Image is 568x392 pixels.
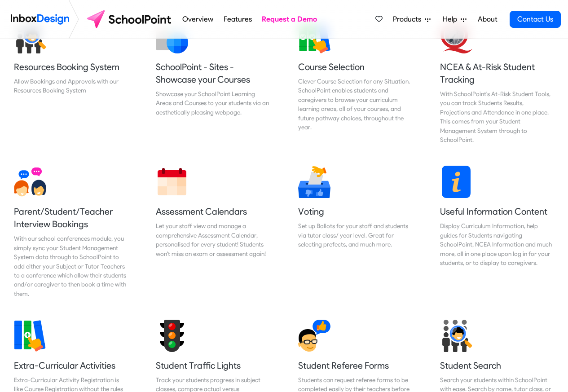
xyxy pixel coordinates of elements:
[156,166,188,198] img: 2022_01_13_icon_calendar.svg
[510,11,561,28] a: Contact Us
[14,205,128,230] h5: Parent/Student/Teacher Interview Bookings
[156,205,270,218] h5: Assessment Calendars
[156,221,270,258] div: Let your staff view and manage a comprehensive Assessment Calendar, personalised for every studen...
[14,359,128,372] h5: Extra-Curricular Activities
[156,61,270,86] h5: SchoolPoint - Sites - Showcase your Courses
[7,14,135,151] a: Resources Booking System Allow Bookings and Approvals with our Resources Booking System
[14,166,46,198] img: 2022_01_13_icon_conversation.svg
[14,61,128,73] h5: Resources Booking System
[156,359,270,372] h5: Student Traffic Lights
[298,205,412,218] h5: Voting
[440,320,472,352] img: 2022_01_17_icon_student_search.svg
[440,359,554,372] h5: Student Search
[298,221,412,249] div: Set up Ballots for your staff and students via tutor class/ year level. Great for selecting prefe...
[298,61,412,73] h5: Course Selection
[443,14,461,25] span: Help
[180,10,216,28] a: Overview
[433,14,561,151] a: NCEA & At-Risk Student Tracking With SchoolPoint's At-Risk Student Tools, you can track Students ...
[149,14,277,151] a: SchoolPoint - Sites - Showcase your Courses Showcase your SchoolPoint Learning Areas and Courses ...
[14,77,128,95] div: Allow Bookings and Approvals with our Resources Booking System
[433,159,561,305] a: Useful Information Content Display Curriculum Information, help guides for Students navigating Sc...
[7,159,135,305] a: Parent/Student/Teacher Interview Bookings With our school conferences module, you simply sync you...
[440,61,554,86] h5: NCEA & At-Risk Student Tracking
[440,166,472,198] img: 2022_01_13_icon_information.svg
[14,234,128,298] div: With our school conferences module, you simply sync your Student Management System data through t...
[439,10,470,28] a: Help
[440,89,554,144] div: With SchoolPoint's At-Risk Student Tools, you can track Students Results, Projections and Attenda...
[291,159,419,305] a: Voting Set up Ballots for your staff and students via tutor class/ year level. Great for selectin...
[298,359,412,372] h5: Student Referee Forms
[221,10,254,28] a: Features
[14,320,46,352] img: 2022_01_13_icon_extra_curricular.svg
[83,9,177,30] img: schoolpoint logo
[440,205,554,218] h5: Useful Information Content
[291,14,419,151] a: Course Selection Clever Course Selection for any Situation. SchoolPoint enables students and care...
[475,10,500,28] a: About
[298,320,330,352] img: 2022_01_17_icon_student_referee.svg
[298,77,412,132] div: Clever Course Selection for any Situation. SchoolPoint enables students and caregivers to browse ...
[156,89,270,117] div: Showcase your SchoolPoint Learning Areas and Courses to your students via an aesthetically pleasi...
[156,320,188,352] img: 2022_01_17_icon_student_traffic_lights.svg
[393,14,425,25] span: Products
[298,166,330,198] img: 2022_01_17_icon_voting.svg
[389,10,434,28] a: Products
[440,221,554,267] div: Display Curriculum Information, help guides for Students navigating SchoolPoint, NCEA Information...
[260,10,320,28] a: Request a Demo
[149,159,277,305] a: Assessment Calendars Let your staff view and manage a comprehensive Assessment Calendar, personal...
